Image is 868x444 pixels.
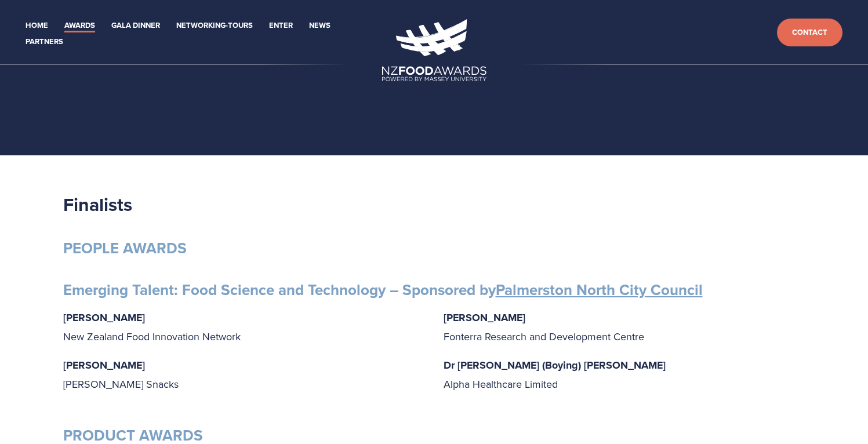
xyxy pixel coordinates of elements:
[176,19,253,32] a: Networking-Tours
[26,19,48,32] a: Home
[63,237,187,259] strong: PEOPLE AWARDS
[63,191,132,218] strong: Finalists
[496,279,703,301] a: Palmerston North City Council
[444,310,525,325] strong: [PERSON_NAME]
[63,279,703,301] strong: Emerging Talent: Food Science and Technology – Sponsored by
[444,356,805,393] p: Alpha Healthcare Limited
[64,19,95,32] a: Awards
[63,308,425,345] p: New Zealand Food Innovation Network
[26,35,63,49] a: Partners
[111,19,160,32] a: Gala Dinner
[63,358,145,373] strong: [PERSON_NAME]
[269,19,293,32] a: Enter
[309,19,331,32] a: News
[444,308,805,345] p: Fonterra Research and Development Centre
[63,356,425,393] p: [PERSON_NAME] Snacks
[444,358,666,373] strong: Dr [PERSON_NAME] (Boying) [PERSON_NAME]
[777,19,842,47] a: Contact
[63,310,145,325] strong: [PERSON_NAME]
